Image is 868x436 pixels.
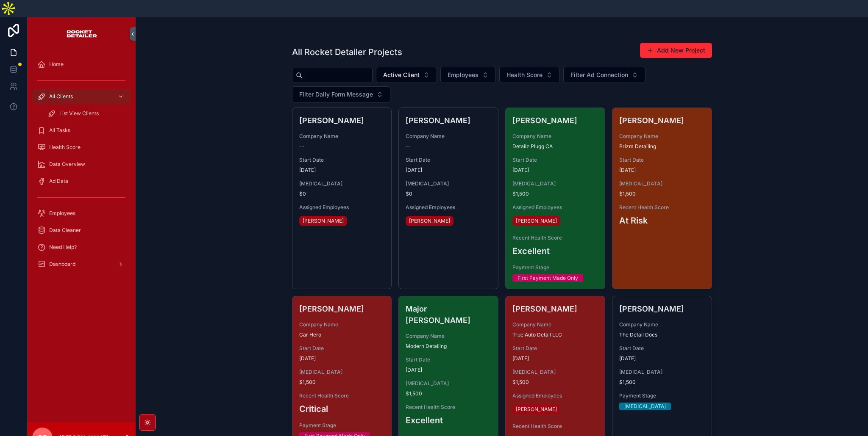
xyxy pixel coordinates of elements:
[512,404,560,414] a: [PERSON_NAME]
[299,379,385,386] span: $1,500
[49,261,75,268] span: Dashboard
[512,379,598,386] span: $1,500
[512,157,598,163] span: Start Date
[49,144,81,151] span: Health Score
[619,369,705,375] span: [MEDICAL_DATA]
[505,108,605,289] a: [PERSON_NAME]Company NameDetailz Plugg CAStart Date[DATE][MEDICAL_DATA]$1,500Assigned Employees[P...
[512,423,598,430] span: Recent Health Score
[299,422,385,429] span: Payment Stage
[406,380,491,387] span: [MEDICAL_DATA]
[32,206,131,221] a: Employees
[512,180,598,187] span: [MEDICAL_DATA]
[619,157,705,163] span: Start Date
[512,245,598,257] h3: Excellent
[409,218,450,224] span: [PERSON_NAME]
[383,71,420,79] span: Active Client
[512,115,598,126] h4: [PERSON_NAME]
[49,244,77,251] span: Need Help?
[292,46,402,58] h1: All Rocket Detailer Projects
[299,190,385,197] span: $0
[32,157,131,172] a: Data Overview
[299,115,385,126] h4: [PERSON_NAME]
[299,167,385,174] span: [DATE]
[448,71,479,79] span: Employees
[398,108,498,289] a: [PERSON_NAME]Company Name--Start Date[DATE][MEDICAL_DATA]$0Assigned Employees[PERSON_NAME]
[512,235,598,241] span: Recent Health Score
[299,143,304,150] span: --
[299,392,385,399] span: Recent Health Score
[406,343,491,350] span: Modern Detailing
[619,214,705,227] h3: At Risk
[563,67,645,83] button: Select Button
[299,345,385,352] span: Start Date
[32,123,131,138] a: All Tasks
[406,180,491,187] span: [MEDICAL_DATA]
[499,67,560,83] button: Select Button
[570,71,628,79] span: Filter Ad Connection
[406,190,491,197] span: $0
[619,321,705,328] span: Company Name
[299,133,385,140] span: Company Name
[440,67,496,83] button: Select Button
[406,133,491,140] span: Company Name
[619,379,705,386] span: $1,500
[512,264,598,271] span: Payment Stage
[619,331,705,338] span: The Detail Docs
[512,133,598,140] span: Company Name
[619,143,705,150] span: Prizm Detailing
[406,404,491,411] span: Recent Health Score
[32,240,131,255] a: Need Help?
[42,106,131,121] a: List View Clients
[516,218,557,224] span: [PERSON_NAME]
[517,274,578,282] div: First Payment Made Only
[512,167,598,174] span: [DATE]
[406,115,491,126] h4: [PERSON_NAME]
[512,143,598,150] span: Detailz Plugg CA
[406,414,491,427] h3: Excellent
[32,140,131,155] a: Health Score
[32,223,131,238] a: Data Cleaner
[512,204,598,211] span: Assigned Employees
[406,303,491,326] h4: Major [PERSON_NAME]
[299,403,385,415] h3: Critical
[406,157,491,163] span: Start Date
[512,303,598,315] h4: [PERSON_NAME]
[376,67,437,83] button: Select Button
[32,174,131,189] a: Ad Data
[299,216,347,226] a: [PERSON_NAME]
[512,190,598,197] span: $1,500
[59,110,99,117] span: List View Clients
[512,321,598,328] span: Company Name
[619,133,705,140] span: Company Name
[612,108,712,289] a: [PERSON_NAME]Company NamePrizm DetailingStart Date[DATE][MEDICAL_DATA]$1,500Recent Health ScoreAt...
[32,89,131,104] a: All Clients
[27,51,136,283] div: scrollable content
[640,43,712,58] button: Add New Project
[512,345,598,352] span: Start Date
[299,90,373,99] span: Filter Daily Form Message
[512,392,598,399] span: Assigned Employees
[619,180,705,187] span: [MEDICAL_DATA]
[292,86,390,102] button: Select Button
[619,345,705,352] span: Start Date
[299,204,385,211] span: Assigned Employees
[299,157,385,163] span: Start Date
[299,321,385,328] span: Company Name
[299,331,385,338] span: Car Hero
[624,403,666,410] div: [MEDICAL_DATA]
[49,127,70,134] span: All Tasks
[406,167,491,174] span: [DATE]
[512,331,598,338] span: True Auto Detail LLC
[406,390,491,397] span: $1,500
[299,355,385,362] span: [DATE]
[49,227,81,234] span: Data Cleaner
[406,356,491,363] span: Start Date
[619,190,705,197] span: $1,500
[619,204,705,211] span: Recent Health Score
[303,218,344,224] span: [PERSON_NAME]
[619,355,705,362] span: [DATE]
[506,71,542,79] span: Health Score
[619,167,705,174] span: [DATE]
[512,216,560,226] a: [PERSON_NAME]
